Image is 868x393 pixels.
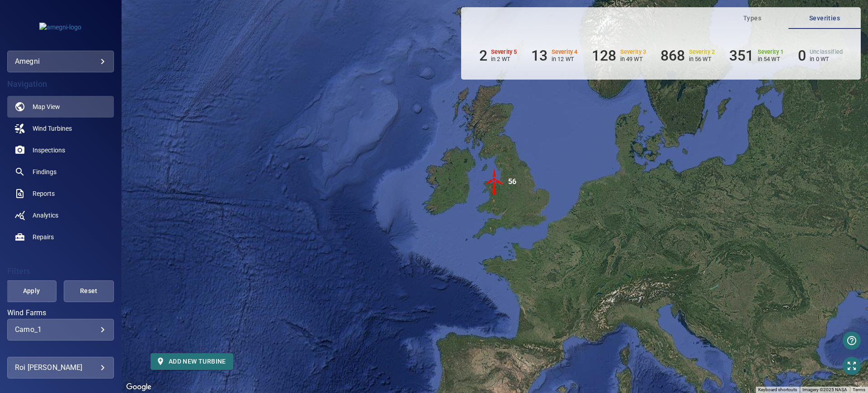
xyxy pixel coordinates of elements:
h6: 13 [531,47,547,64]
span: Map View [33,102,60,111]
div: 56 [508,168,516,195]
gmp-advanced-marker: 56 [481,168,508,197]
p: in 0 WT [810,56,843,62]
div: amegni [15,54,106,69]
p: in 56 WT [689,56,715,62]
label: Wind Farms [7,309,114,317]
span: Types [722,13,783,24]
a: inspections noActive [7,139,114,161]
img: windFarmIconCat5.svg [481,168,508,195]
li: Severity 4 [531,47,577,64]
h6: 2 [479,47,487,64]
button: Apply [6,280,57,302]
a: analytics noActive [7,204,114,226]
li: Severity 2 [660,47,715,64]
h6: Severity 5 [491,49,517,55]
button: Keyboard shortcuts [758,387,797,393]
h6: Severity 1 [758,49,784,55]
h6: 351 [729,47,754,64]
h4: Filters [7,267,114,276]
li: Severity Unclassified [798,47,843,64]
h6: Unclassified [810,49,843,55]
div: Carno_1 [15,325,106,334]
a: Open this area in Google Maps (opens a new window) [124,381,154,393]
img: Google [124,381,154,393]
button: Add new turbine [151,353,233,370]
li: Severity 5 [479,47,517,64]
a: repairs noActive [7,226,114,248]
span: Reports [33,189,55,198]
div: amegni [7,51,114,72]
span: Reset [75,285,103,297]
h6: Severity 2 [689,49,715,55]
span: Imagery ©2025 NASA [802,387,847,392]
button: Reset [64,280,114,302]
a: windturbines noActive [7,118,114,139]
p: in 12 WT [552,56,578,62]
span: Add new turbine [158,356,226,367]
li: Severity 1 [729,47,783,64]
span: Findings [33,167,57,176]
a: reports noActive [7,183,114,204]
p: in 54 WT [758,56,784,62]
li: Severity 3 [592,47,646,64]
a: Terms (opens in new tab) [853,387,865,392]
p: in 49 WT [620,56,646,62]
h6: 0 [798,47,806,64]
a: map active [7,96,114,118]
img: amegni-logo [39,23,81,32]
h6: 128 [592,47,616,64]
span: Apply [18,285,45,297]
p: in 2 WT [491,56,517,62]
span: Inspections [33,146,65,155]
h6: Severity 4 [552,49,578,55]
div: Roi [PERSON_NAME] [15,360,106,375]
span: Wind Turbines [33,124,72,133]
span: Analytics [33,211,58,220]
span: Repairs [33,232,54,241]
h4: Navigation [7,80,114,89]
a: findings noActive [7,161,114,183]
h6: Severity 3 [620,49,646,55]
span: Severities [794,13,855,24]
div: Wind Farms [7,319,114,341]
h6: 868 [660,47,685,64]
